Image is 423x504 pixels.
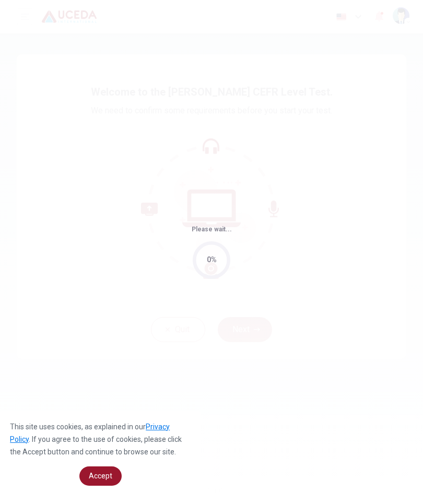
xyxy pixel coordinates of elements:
a: Privacy Policy [10,423,170,443]
span: Accept [89,472,112,480]
div: 0% [207,254,217,266]
span: This site uses cookies, as explained in our . If you agree to the use of cookies, please click th... [10,423,182,456]
a: dismiss cookie message [79,466,122,486]
span: Please wait... [192,226,232,233]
